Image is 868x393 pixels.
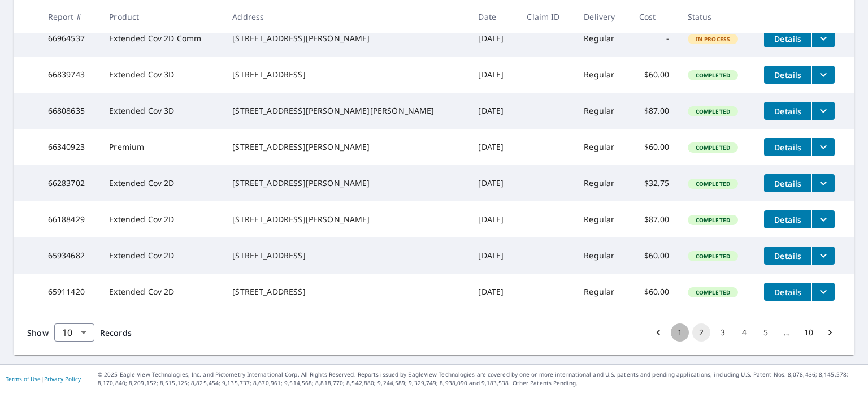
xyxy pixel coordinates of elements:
div: [STREET_ADDRESS] [232,69,460,80]
td: Regular [575,57,630,93]
td: 66964537 [39,20,101,57]
span: Completed [689,107,737,115]
span: Details [771,106,805,116]
div: [STREET_ADDRESS][PERSON_NAME] [232,178,460,189]
p: © 2025 Eagle View Technologies, Inc. and Pictometry International Corp. All Rights Reserved. Repo... [98,370,862,387]
div: [STREET_ADDRESS][PERSON_NAME] [232,141,460,153]
button: Go to page 5 [757,323,775,342]
td: [DATE] [469,93,518,129]
button: filesDropdownBtn-66340923 [811,138,835,156]
div: … [778,327,796,338]
button: filesDropdownBtn-66964537 [811,29,835,47]
td: 66188429 [39,201,101,237]
span: Completed [689,216,737,224]
td: Regular [575,93,630,129]
span: Records [100,327,132,338]
div: [STREET_ADDRESS][PERSON_NAME][PERSON_NAME] [232,105,460,116]
div: [STREET_ADDRESS] [232,250,460,261]
a: Privacy Policy [44,375,81,383]
td: Regular [575,129,630,165]
button: filesDropdownBtn-65934682 [811,247,835,265]
td: $60.00 [630,57,679,93]
button: Go to page 1 [671,323,689,342]
span: Completed [689,144,737,152]
a: Terms of Use [6,375,41,383]
td: [DATE] [469,165,518,201]
td: Premium [100,129,223,165]
td: $60.00 [630,274,679,310]
button: detailsBtn-66964537 [764,29,811,47]
button: Go to next page [821,323,839,342]
div: 10 [54,317,94,348]
button: Go to page 3 [714,323,732,342]
td: Regular [575,237,630,274]
td: [DATE] [469,274,518,310]
td: [DATE] [469,237,518,274]
td: Regular [575,274,630,310]
span: Details [771,178,805,189]
span: Details [771,214,805,225]
td: Regular [575,165,630,201]
td: - [630,20,679,57]
span: In Process [689,35,737,43]
span: Details [771,287,805,297]
td: 66340923 [39,129,101,165]
button: page 2 [692,323,710,342]
td: 66839743 [39,57,101,93]
td: [DATE] [469,129,518,165]
span: Details [771,142,805,153]
button: Go to page 10 [800,323,818,342]
button: filesDropdownBtn-66188429 [811,210,835,228]
div: Show 10 records [54,323,94,342]
button: filesDropdownBtn-65911420 [811,283,835,301]
button: detailsBtn-66839743 [764,66,811,84]
span: Details [771,70,805,80]
td: Extended Cov 2D Comm [100,20,223,57]
td: 66283702 [39,165,101,201]
td: $60.00 [630,129,679,165]
button: detailsBtn-66340923 [764,138,811,156]
td: Extended Cov 3D [100,57,223,93]
div: [STREET_ADDRESS] [232,286,460,297]
td: 65934682 [39,237,101,274]
span: Details [771,33,805,44]
td: [DATE] [469,57,518,93]
td: $87.00 [630,93,679,129]
button: detailsBtn-66808635 [764,102,811,120]
td: [DATE] [469,201,518,237]
td: Regular [575,201,630,237]
button: filesDropdownBtn-66808635 [811,102,835,120]
button: detailsBtn-65934682 [764,247,811,265]
button: detailsBtn-66188429 [764,210,811,228]
span: Completed [689,288,737,296]
div: [STREET_ADDRESS][PERSON_NAME] [232,214,460,225]
td: $60.00 [630,237,679,274]
td: $87.00 [630,201,679,237]
td: 66808635 [39,93,101,129]
button: detailsBtn-65911420 [764,283,811,301]
td: Extended Cov 2D [100,165,223,201]
td: Extended Cov 2D [100,274,223,310]
span: Show [27,327,49,338]
td: Extended Cov 2D [100,201,223,237]
td: Extended Cov 2D [100,237,223,274]
button: filesDropdownBtn-66283702 [811,174,835,192]
span: Completed [689,180,737,188]
div: [STREET_ADDRESS][PERSON_NAME] [232,33,460,44]
span: Completed [689,71,737,79]
nav: pagination navigation [648,323,841,342]
button: Go to previous page [649,323,667,342]
td: 65911420 [39,274,101,310]
span: Details [771,251,805,261]
span: Completed [689,252,737,260]
td: $32.75 [630,165,679,201]
td: Regular [575,20,630,57]
button: filesDropdownBtn-66839743 [811,66,835,84]
button: Go to page 4 [735,323,753,342]
td: [DATE] [469,20,518,57]
button: detailsBtn-66283702 [764,174,811,192]
p: | [6,375,81,382]
td: Extended Cov 3D [100,93,223,129]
